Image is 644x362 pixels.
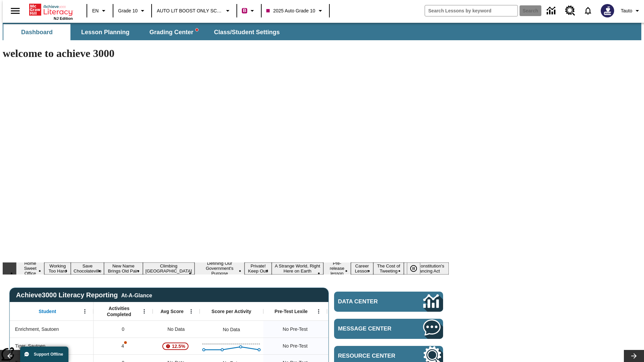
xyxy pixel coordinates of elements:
[3,23,641,40] div: SubNavbar
[264,5,327,17] button: Class: 2025 Auto Grade 10, Select your class
[153,321,200,338] div: No Data, Enrichment, Sautoen
[3,47,449,60] h1: welcome to achieve 3000
[104,262,143,275] button: Slide 4 New Name Brings Old Pain
[597,2,618,19] button: Select a new avatar
[275,308,308,314] span: Pre-Test Lexile
[15,343,46,350] span: Tiger, Sautoen
[272,262,323,275] button: Slide 8 A Strange World, Right Here on Earth
[579,2,597,19] a: Notifications
[139,306,149,316] button: Open Menu
[80,306,90,316] button: Open Menu
[351,262,373,275] button: Slide 10 Career Lesson
[334,319,443,339] a: Message Center
[29,2,73,20] div: Home
[122,326,124,333] span: 0
[334,292,443,312] a: Data Center
[72,24,139,40] button: Lesson Planning
[3,24,286,40] div: SubNavbar
[3,24,70,40] button: Dashboard
[195,260,245,277] button: Slide 6 Defining Our Government's Purpose
[15,326,59,333] span: Enrichment, Sautoen
[601,4,614,17] img: Avatar
[212,308,252,314] span: Score per Activity
[121,343,125,350] p: 4
[186,306,196,316] button: Open Menu
[118,7,138,14] span: Grade 10
[407,262,420,275] button: Pause
[327,338,391,354] div: No Data, Tiger, Sautoen
[97,305,141,317] span: Activities Completed
[157,7,223,14] span: AUTO LIT BOOST ONLY SCHOOL
[561,2,579,20] a: Resource Center, Will open in new tab
[373,262,404,275] button: Slide 11 The Cost of Tweeting
[21,28,53,36] span: Dashboard
[5,1,25,21] button: Open side menu
[149,28,198,36] span: Grading Center
[214,28,280,36] span: Class/Student Settings
[160,308,183,314] span: Avg Score
[323,260,351,277] button: Slide 9 Pre-release lesson
[624,350,644,362] button: Lesson carousel, Next
[196,28,198,31] svg: writing assistant alert
[327,321,391,338] div: No Data, Enrichment, Sautoen
[618,5,644,17] button: Profile/Settings
[404,262,449,275] button: Slide 12 The Constitution's Balancing Act
[39,308,56,314] span: Student
[219,323,243,336] div: No Data, Enrichment, Sautoen
[245,262,272,275] button: Slide 7 Private! Keep Out!
[89,5,111,17] button: Language: EN, Select a language
[283,343,308,350] span: No Pre-Test, Tiger, Sautoen
[543,2,561,20] a: Data Center
[338,353,403,359] span: Resource Center
[81,28,129,36] span: Lesson Planning
[16,260,44,277] button: Slide 1 Home Sweet Office
[209,24,285,40] button: Class/Student Settings
[283,326,308,333] span: No Pre-Test, Enrichment, Sautoen
[94,338,153,354] div: 4, One or more Activity scores may be invalid., Tiger, Sautoen
[338,298,401,305] span: Data Center
[121,291,152,299] div: At-A-Glance
[92,7,99,14] span: EN
[164,322,188,336] span: No Data
[239,5,259,17] button: Boost Class color is violet red. Change class color
[71,262,104,275] button: Slide 3 Save Chocolateville
[243,6,246,15] span: B
[94,321,153,338] div: 0, Enrichment, Sautoen
[169,340,188,352] span: 12.5%
[314,306,324,316] button: Open Menu
[115,5,149,17] button: Grade: Grade 10, Select a grade
[44,262,71,275] button: Slide 2 Working Too Hard
[153,338,200,354] div: , 12.5%, Attention! This student's Average First Try Score of 12.5% is below 65%, Tiger, Sautoen
[20,347,68,362] button: Support Offline
[338,325,403,332] span: Message Center
[425,5,518,16] input: search field
[140,24,207,40] button: Grading Center
[34,352,63,357] span: Support Offline
[621,7,632,14] span: Tauto
[154,5,234,17] button: School: AUTO LIT BOOST ONLY SCHOOL, Select your school
[266,7,315,14] span: 2025 Auto Grade 10
[16,291,152,299] span: Achieve3000 Literacy Reporting
[407,262,427,275] div: Pause
[54,16,73,20] span: NJ Edition
[143,262,195,275] button: Slide 5 Climbing Mount Tai
[29,3,73,16] a: Home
